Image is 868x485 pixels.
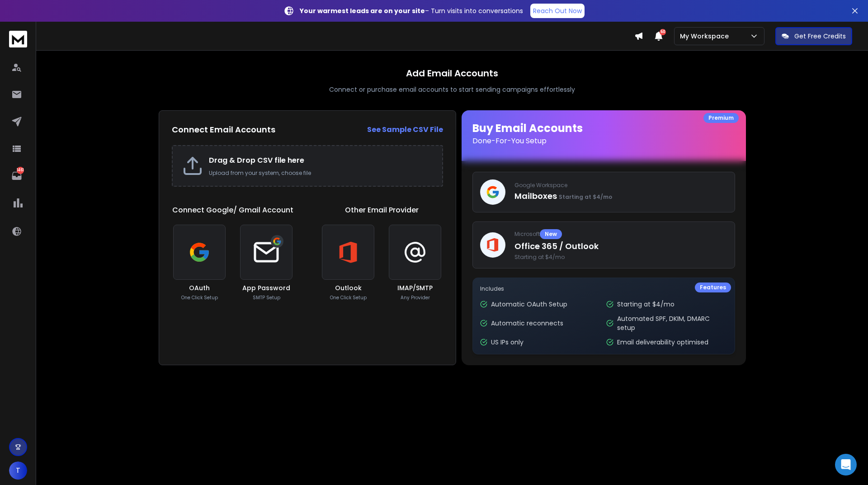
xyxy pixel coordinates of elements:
[794,32,846,41] p: Get Free Credits
[680,32,732,41] p: My Workspace
[189,283,210,292] h3: OAuth
[335,283,362,292] h3: Outlook
[472,136,735,146] p: Done-For-You Setup
[401,294,430,301] p: Any Provider
[514,182,727,189] p: Google Workspace
[172,123,275,136] h2: Connect Email Accounts
[300,6,523,15] p: – Turn visits into conversations
[9,31,27,47] img: logo
[330,294,367,301] p: One Click Setup
[533,6,582,15] p: Reach Out Now
[530,4,585,18] a: Reach Out Now
[329,85,575,94] p: Connect or purchase email accounts to start sending campaigns effortlessly
[491,300,567,309] p: Automatic OAuth Setup
[397,283,433,292] h3: IMAP/SMTP
[9,461,27,480] button: T
[472,121,735,146] h1: Buy Email Accounts
[617,300,675,309] p: Starting at $4/mo
[406,67,498,80] h1: Add Email Accounts
[209,155,433,166] h2: Drag & Drop CSV file here
[540,229,562,239] div: New
[253,294,280,301] p: SMTP Setup
[660,29,666,35] span: 50
[514,229,727,239] p: Microsoft
[514,254,727,261] span: Starting at $4/mo
[775,27,852,45] button: Get Free Credits
[367,124,443,135] a: See Sample CSV File
[181,294,218,301] p: One Click Setup
[514,190,727,202] p: Mailboxes
[514,240,727,253] p: Office 365 / Outlook
[703,113,739,123] div: Premium
[617,314,727,332] p: Automated SPF, DKIM, DMARC setup
[209,170,433,177] p: Upload from your system, choose file
[617,338,708,347] p: Email deliverability optimised
[172,205,293,216] h1: Connect Google/ Gmail Account
[345,205,419,216] h1: Other Email Provider
[695,283,731,292] div: Features
[835,454,857,476] div: Open Intercom Messenger
[491,338,524,347] p: US IPs only
[491,319,563,328] p: Automatic reconnects
[242,283,290,292] h3: App Password
[17,167,24,174] p: 1461
[300,6,425,15] strong: Your warmest leads are on your site
[559,193,612,201] span: Starting at $4/mo
[480,285,727,292] p: Includes
[8,167,26,185] a: 1461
